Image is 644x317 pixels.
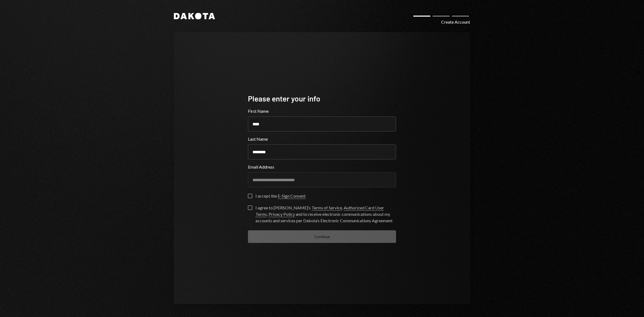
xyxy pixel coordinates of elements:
label: Email Address [248,164,396,170]
a: Terms of Service [312,205,342,211]
a: Privacy Policy [269,212,295,217]
div: I agree to [PERSON_NAME]’s , , and to receive electronic communications about my accounts and ser... [255,205,396,224]
div: I accept the [255,193,306,199]
a: E-Sign Consent [278,193,306,199]
a: Authorized Card User Terms [255,205,384,217]
label: First Name [248,108,396,114]
button: I agree to [PERSON_NAME]’s Terms of Service, Authorized Card User Terms, Privacy Policy and to re... [248,206,252,210]
div: Create Account [441,19,470,25]
label: Last Name [248,136,396,142]
div: Please enter your info [248,93,396,104]
button: I accept the E-Sign Consent [248,194,252,198]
